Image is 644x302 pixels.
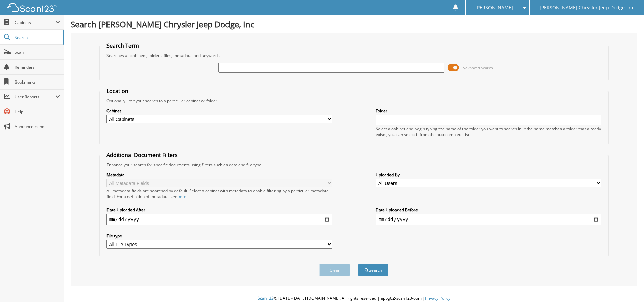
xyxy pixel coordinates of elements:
[106,108,332,114] label: Cabinet
[319,264,350,276] button: Clear
[106,207,332,213] label: Date Uploaded After
[103,162,605,168] div: Enhance your search for specific documents using filters such as date and file type.
[103,87,132,95] legend: Location
[177,194,186,200] a: here
[106,214,332,225] input: start
[463,65,493,70] span: Advanced Search
[15,79,60,85] span: Bookmarks
[7,3,57,12] img: scan123-logo-white.svg
[376,172,601,178] label: Uploaded By
[376,207,601,213] label: Date Uploaded Before
[15,64,60,70] span: Reminders
[15,94,55,100] span: User Reports
[15,124,60,130] span: Announcements
[106,172,332,178] label: Metadata
[540,6,634,10] span: [PERSON_NAME] Chrysler Jeep Dodge, Inc
[376,126,601,137] div: Select a cabinet and begin typing the name of the folder you want to search in. If the name match...
[106,188,332,200] div: All metadata fields are searched by default. Select a cabinet with metadata to enable filtering b...
[15,20,55,25] span: Cabinets
[103,151,181,159] legend: Additional Document Filters
[258,295,274,301] span: Scan123
[103,42,142,49] legend: Search Term
[15,34,59,40] span: Search
[358,264,388,276] button: Search
[376,214,601,225] input: end
[425,295,450,301] a: Privacy Policy
[103,98,605,104] div: Optionally limit your search to a particular cabinet or folder
[610,270,644,302] iframe: Chat Widget
[15,109,60,115] span: Help
[106,233,332,239] label: File type
[15,49,60,55] span: Scan
[71,19,637,30] h1: Search [PERSON_NAME] Chrysler Jeep Dodge, Inc
[103,53,605,59] div: Searches all cabinets, folders, files, metadata, and keywords
[376,108,601,114] label: Folder
[475,6,513,10] span: [PERSON_NAME]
